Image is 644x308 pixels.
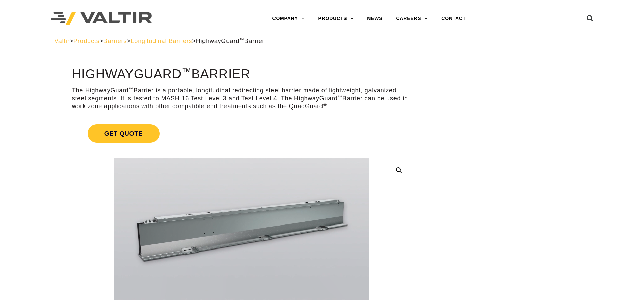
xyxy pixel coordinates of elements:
a: Longitudinal Barriers [131,38,192,44]
h1: HighwayGuard Barrier [72,67,411,81]
a: COMPANY [265,12,311,25]
p: The HighwayGuard Barrier is a portable, longitudinal redirecting steel barrier made of lightweigh... [72,87,411,110]
sup: ™ [182,66,191,77]
sup: ™ [129,87,134,92]
sup: ™ [239,37,244,42]
a: Valtir [54,38,69,44]
sup: ™ [338,95,342,100]
span: HighwayGuard Barrier [196,38,265,44]
a: CONTACT [434,12,473,25]
a: Get Quote [72,116,411,151]
sup: ® [323,102,327,108]
a: PRODUCTS [311,12,360,25]
a: Products [73,38,99,44]
span: Get Quote [88,124,160,143]
img: Valtir [51,12,152,26]
div: > > > > [54,37,590,45]
a: CAREERS [389,12,434,25]
a: NEWS [360,12,389,25]
a: Barriers [103,38,127,44]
